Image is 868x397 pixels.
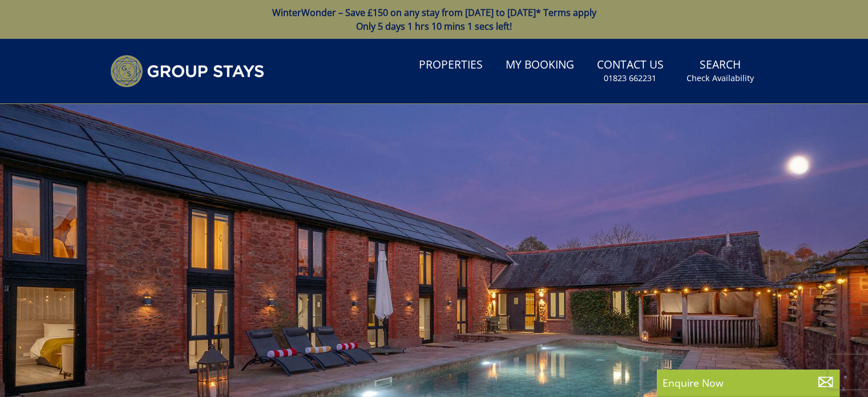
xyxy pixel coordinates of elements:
[604,73,656,84] small: 01823 662231
[663,375,834,390] p: Enquire Now
[356,20,512,33] span: Only 5 days 1 hrs 10 mins 1 secs left!
[682,53,758,90] a: SearchCheck Availability
[501,53,579,78] a: My Booking
[110,55,264,87] img: Group Stays
[687,73,754,84] small: Check Availability
[592,53,668,90] a: Contact Us01823 662231
[414,53,487,78] a: Properties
